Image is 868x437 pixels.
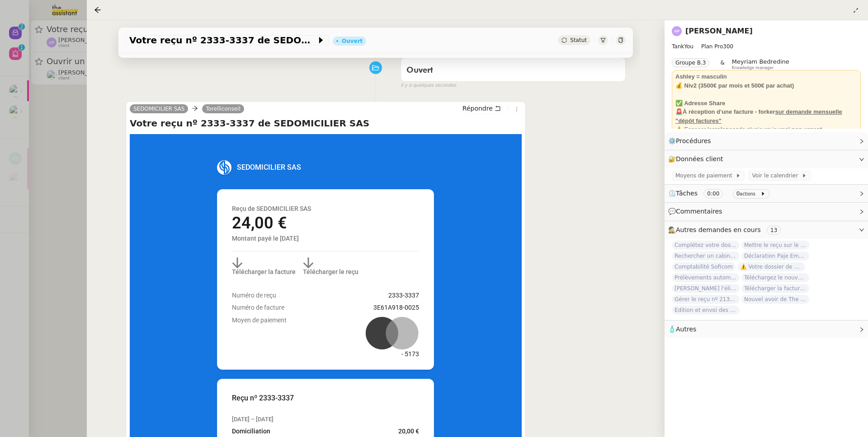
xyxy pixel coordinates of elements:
[373,304,419,311] span: 3E61A918-0025
[665,321,868,338] div: 🧴Autres
[668,190,773,197] span: ⏲️
[232,292,276,299] span: Numéro de reçu
[672,43,693,50] span: TankYou
[129,36,316,45] span: Votre reçu nº 2333-3337 de SEDOMICILIER SAS
[752,171,801,180] span: Voir le calendrier
[672,251,740,260] span: Rechercher un cabinet comptable pour déclaration fiscale
[668,325,696,333] span: 🧴
[685,27,753,35] a: [PERSON_NAME]
[736,191,740,197] span: 0
[672,306,740,315] span: Edition et envoi des factures - [DATE]
[672,26,682,36] img: svg
[675,108,842,124] u: sur demande mensuelle "dépôt factures"
[202,105,244,113] a: Torelliconseil
[741,273,809,282] span: Téléchargez le nouveau courrier
[232,268,296,275] span: Télécharger la facture
[401,82,456,89] span: il y a quelques secondes
[732,58,789,65] span: Meyriam Bedredine
[303,257,314,268] img: invoices_arrow_down.png
[676,226,761,233] span: Autres demandes en cours
[703,189,723,198] nz-tag: 0:00
[303,268,359,275] span: Télécharger le reçu
[676,190,698,197] span: Tâches
[388,292,419,299] span: 2333-3337
[342,38,363,44] div: Ouvert
[401,350,419,358] span: - 5173
[675,171,736,180] span: Moyens de paiement
[303,257,359,275] a: Télécharger le reçu
[675,82,794,89] strong: 💰 Niv2 (3500€ par mois et 500€ par achat)
[675,73,727,80] strong: Ashley = masculin
[672,295,740,304] span: Gérer le reçu nº 2138-3871
[668,154,727,164] span: 🔐
[459,103,504,113] button: Répondre
[737,262,805,271] span: ⚠️ Votre dossier de domiciliation doit être mis à jour
[365,316,419,350] img: Mastercard
[232,214,287,232] span: 24,00 €
[675,100,725,107] strong: ✅ Adresse Share
[675,125,857,134] div: ⚠️ Espacer les de plusieurs jours
[720,58,724,70] span: &
[232,257,296,275] a: Télécharger la facture
[675,108,842,124] strong: 🚨À réception d'une facture - forker
[715,126,739,133] strong: relances
[672,273,740,282] span: Prélèvements automatiques Torelli x Soficom
[676,155,723,163] span: Données client
[676,325,696,333] span: Autres
[672,262,736,271] span: Comptabilité Soficom
[741,284,809,293] span: Télécharger la facture et le reçu
[665,150,868,168] div: 🔐Données client
[741,241,809,250] span: Mettre le reçu sur le drive
[767,226,781,235] nz-tag: 13
[668,136,715,146] span: ⚙️
[665,185,868,202] div: ⏲️Tâches 0:00 0actions
[701,43,723,50] span: Plan Pro
[462,104,493,113] span: Répondre
[741,295,809,304] span: Nouvel avoir de The Assistant SAS pour la facture n° 14EB8DAE-0020
[406,66,433,74] span: Ouvert
[723,43,733,50] span: 300
[732,58,789,70] app-user-label: Knowledge manager
[665,221,868,239] div: 🕵️Autres demandes en cours 13
[740,191,755,196] small: actions
[232,416,274,423] span: [DATE] – [DATE]
[785,126,822,133] strong: si non urgent
[232,205,311,212] span: Reçu de SEDOMICILIER SAS
[130,117,522,130] h4: Votre reçu nº 2333-3337 de SEDOMICILIER SAS
[237,163,301,172] span: SEDOMICILIER SAS
[232,316,287,324] span: Moyen de paiement
[665,203,868,220] div: 💬Commentaires
[665,132,868,150] div: ⚙️Procédures
[741,251,809,260] span: Déclaration Paje Emploi - [DATE]
[672,58,709,67] nz-tag: Groupe B.3
[232,257,243,268] img: invoices_arrow_down.png
[232,394,294,402] span: Reçu nº 2333-3337
[676,208,722,215] span: Commentaires
[232,428,270,435] span: Domiciliation
[133,106,184,112] span: SEDOMICILIER SAS
[232,304,284,311] span: Numéro de facture
[672,241,740,250] span: Complétez votre dossier
[232,235,299,242] span: Montant payé le [DATE]
[668,226,784,233] span: 🕵️
[398,428,419,435] span: 20,00 €
[732,65,774,70] span: Knowledge manager
[676,137,711,144] span: Procédures
[672,284,740,293] span: [PERSON_NAME] l'éligibilité à l'aide de [GEOGRAPHIC_DATA]
[668,208,726,215] span: 💬
[570,37,587,43] span: Statut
